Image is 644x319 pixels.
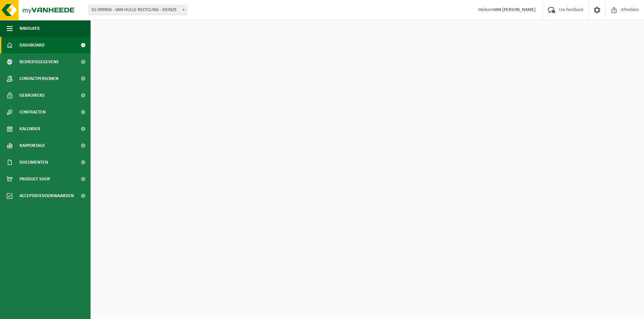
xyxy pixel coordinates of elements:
[19,87,45,104] span: Gebruikers
[19,187,74,204] span: Acceptatievoorwaarden
[493,7,536,12] strong: VAN [PERSON_NAME]
[19,154,48,171] span: Documenten
[19,137,45,154] span: Rapportage
[19,20,40,37] span: Navigatie
[89,5,187,15] span: 01-099904 - VAN HULLE RECYCLING - DEINZE
[19,37,45,54] span: Dashboard
[19,171,50,187] span: Product Shop
[89,5,187,15] span: 01-099904 - VAN HULLE RECYCLING - DEINZE
[19,121,40,137] span: Kalender
[19,54,59,70] span: Bedrijfsgegevens
[19,104,46,121] span: Contracten
[19,70,58,87] span: Contactpersonen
